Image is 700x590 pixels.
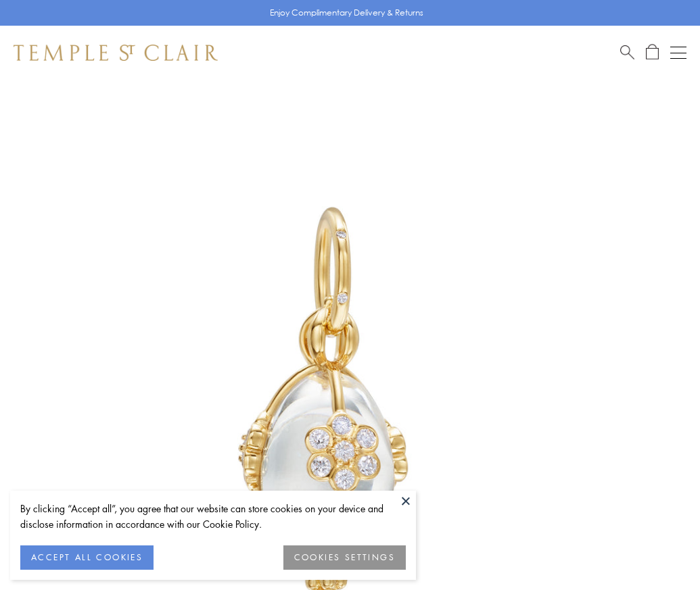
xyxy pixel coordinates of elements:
button: Open navigation [670,45,686,61]
p: Enjoy Complimentary Delivery & Returns [270,6,423,20]
div: By clicking “Accept all”, you agree that our website can store cookies on your device and disclos... [20,501,406,532]
a: Open Shopping Bag [646,44,659,61]
button: COOKIES SETTINGS [283,545,406,570]
a: Search [620,44,634,61]
img: Temple St. Clair [14,45,218,61]
button: ACCEPT ALL COOKIES [20,545,154,570]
